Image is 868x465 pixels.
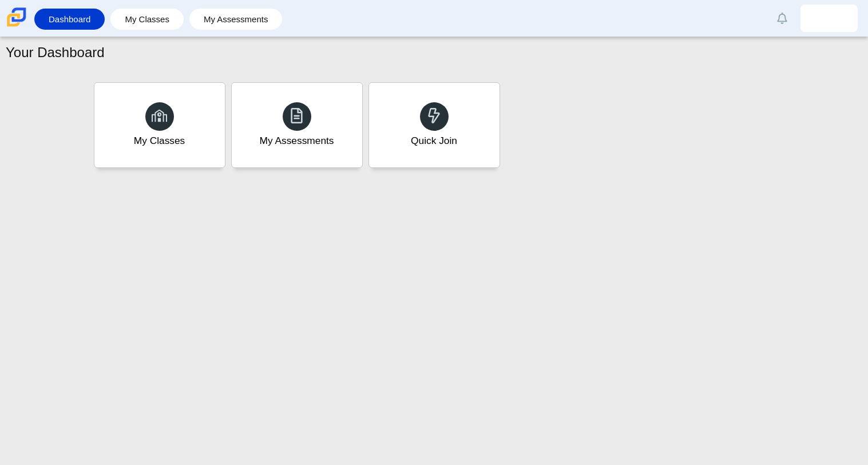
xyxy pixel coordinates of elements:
[5,5,29,29] img: Carmen School of Science & Technology
[260,134,334,148] div: My Assessments
[800,5,858,32] a: jquon.evans.2R1rKk
[195,9,277,30] a: My Assessments
[368,82,500,168] a: Quick Join
[6,43,105,62] h1: Your Dashboard
[411,134,457,148] div: Quick Join
[820,9,838,27] img: jquon.evans.2R1rKk
[5,21,29,31] a: Carmen School of Science & Technology
[134,134,185,148] div: My Classes
[231,82,363,168] a: My Assessments
[770,6,795,31] a: Alerts
[94,82,225,168] a: My Classes
[116,9,178,30] a: My Classes
[40,9,99,30] a: Dashboard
